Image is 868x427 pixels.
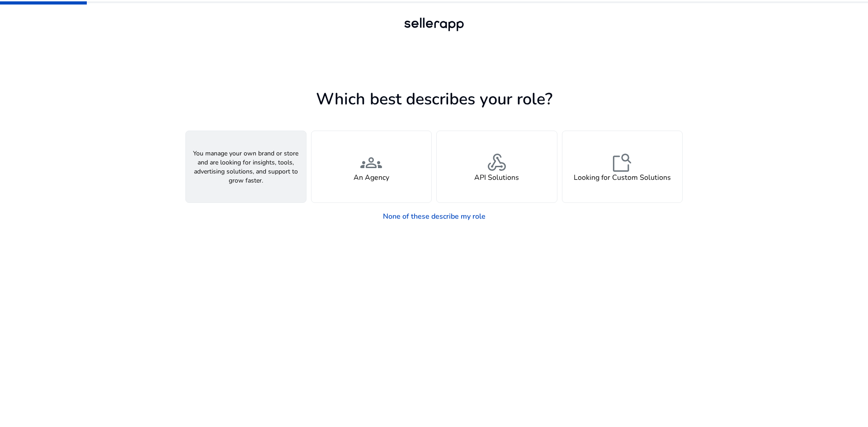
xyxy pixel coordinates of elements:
[436,131,557,203] button: webhookAPI Solutions
[611,152,633,174] span: feature_search
[474,174,519,182] h4: API Solutions
[354,174,389,182] h4: An Agency
[574,174,671,182] h4: Looking for Custom Solutions
[185,131,307,203] button: You manage your own brand or store and are looking for insights, tools, advertising solutions, an...
[311,131,432,203] button: groupsAn Agency
[185,89,683,109] h1: Which best describes your role?
[486,152,508,174] span: webhook
[360,152,382,174] span: groups
[562,131,683,203] button: feature_searchLooking for Custom Solutions
[376,207,493,225] a: None of these describe my role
